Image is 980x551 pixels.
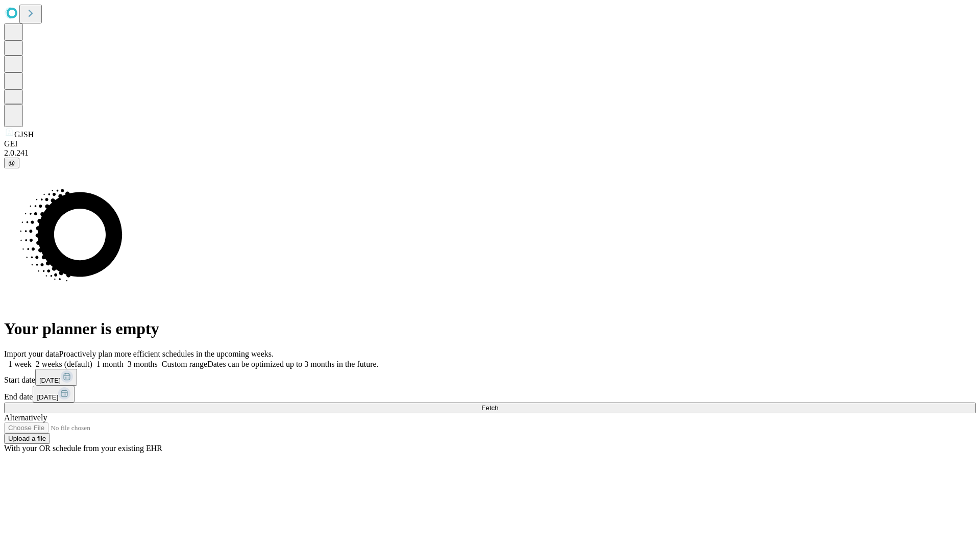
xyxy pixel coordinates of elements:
span: [DATE] [39,377,61,384]
div: Start date [4,369,976,386]
button: @ [4,158,19,168]
span: Custom range [162,360,207,368]
span: 1 week [8,360,32,368]
span: Fetch [481,404,498,412]
span: 3 months [128,360,158,368]
span: Alternatively [4,413,47,422]
span: Import your data [4,349,59,358]
button: Fetch [4,403,976,413]
div: GEI [4,139,976,148]
span: 2 weeks (default) [36,360,92,368]
button: [DATE] [35,369,77,386]
button: [DATE] [33,386,75,403]
span: With your OR schedule from your existing EHR [4,444,162,453]
button: Upload a file [4,433,50,444]
div: End date [4,386,976,403]
span: @ [8,159,15,167]
h1: Your planner is empty [4,319,976,338]
span: 1 month [96,360,124,368]
span: GJSH [14,130,34,139]
span: Dates can be optimized up to 3 months in the future. [207,360,378,368]
span: [DATE] [37,393,58,401]
div: 2.0.241 [4,148,976,158]
span: Proactively plan more efficient schedules in the upcoming weeks. [59,349,274,358]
